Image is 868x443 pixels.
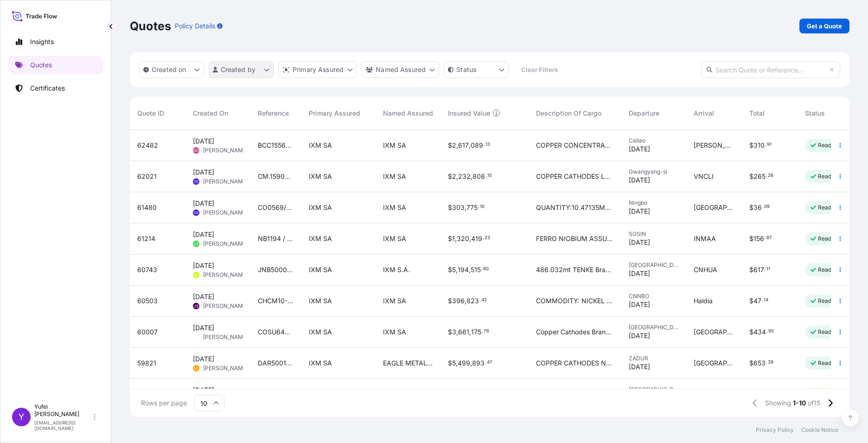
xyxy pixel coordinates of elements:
span: JS [194,301,198,311]
span: 36 [753,204,762,211]
span: $ [749,142,753,149]
span: 617 [458,142,469,149]
span: $ [448,267,452,273]
span: 194 [458,267,469,273]
span: 1-10 [793,398,806,408]
p: Privacy Policy [756,426,794,434]
span: . [484,143,485,146]
span: $ [749,204,753,211]
span: 2 [452,142,456,149]
span: 10 [480,205,485,208]
span: . [482,330,483,333]
span: [DATE] [629,300,650,309]
span: 661 [458,329,469,335]
span: 60007 [137,327,158,337]
span: 265 [753,173,766,180]
span: JT [194,239,198,248]
span: [PERSON_NAME] [203,333,248,341]
span: [DATE] [193,292,214,301]
p: Yufei [PERSON_NAME] [34,403,92,418]
span: 62482 [137,141,158,150]
span: Rows per page [141,398,187,408]
span: 175 [471,329,481,335]
span: $ [448,235,452,242]
span: [PERSON_NAME] [203,147,248,154]
span: [DATE] [193,261,214,270]
button: Clear Filters [513,62,565,77]
span: [PERSON_NAME] [203,271,248,279]
span: EAGLE METAL INTERNATIONAL PTE LTD [383,358,433,368]
input: Search Quote or Reference... [701,61,840,78]
span: 59821 [137,358,156,368]
span: . [765,143,766,146]
span: 3 [452,329,456,335]
p: Ready [818,173,835,180]
span: 47 [753,298,761,304]
span: . [766,174,767,177]
span: [DATE] [629,362,650,371]
span: DAR500112400 [258,358,294,368]
span: QUANTITY:10.47135MT PACKING:IN DRUMS PRICE TERM: CIF (Incoterms 2020) [GEOGRAPHIC_DATA], [GEOGRAP... [536,203,614,212]
span: CM.15900/KMTCKAN3266541 [258,172,294,181]
span: , [456,360,458,366]
span: 653 [753,360,766,366]
span: Description Of Cargo [536,109,601,118]
span: 089 [471,142,483,149]
span: 1 [452,235,455,242]
button: cargoOwner Filter options [362,61,439,78]
span: [DATE] [193,230,214,239]
span: 499 [458,360,470,366]
span: COMMODITY: NICKEL CATHODES QUANTITY: 24.0981 MT INSURANCE CERTIFICATE ISSUED IN ONE ORIGINAL clai... [536,296,614,306]
span: 5 [452,360,456,366]
span: 486.032mt TENKE Brand Copper cathodes [536,265,614,274]
p: Certificates [30,84,65,93]
span: JNB500030700 [258,265,294,274]
span: CHCM10-91435 / SITGWZCCD200642 [258,296,294,306]
span: 11 [766,267,770,271]
span: [PERSON_NAME] [203,302,248,310]
span: Named Assured [383,109,433,118]
span: Departure [629,109,659,118]
p: Status [456,65,476,74]
span: [GEOGRAPHIC_DATA] [694,358,734,368]
span: 156 [753,235,764,242]
span: VL [194,364,199,373]
span: SL [194,270,198,280]
p: [EMAIL_ADDRESS][DOMAIN_NAME] [34,420,92,431]
span: [DATE] [193,385,214,395]
p: Created on [152,65,186,74]
span: Showing [765,398,791,408]
button: createdOn Filter options [139,61,204,78]
span: COPPER CATHODES NWT: 484.880 [536,358,614,368]
span: 87 [766,236,772,240]
span: , [456,329,458,335]
button: distributor Filter options [278,61,357,78]
span: . [766,361,767,364]
span: Created On [193,109,228,118]
span: COSU6421799470 [258,327,294,337]
p: Quotes [30,60,52,70]
span: $ [448,142,452,149]
span: 434 [753,329,766,335]
span: , [456,267,458,273]
p: Primary Assured [293,65,344,74]
a: Insights [8,33,103,51]
span: IXM SA [309,327,332,337]
p: Ready [818,266,835,274]
span: 39 [768,361,773,364]
span: 23 [485,236,490,240]
span: INMAA [694,234,716,243]
span: , [469,267,471,273]
span: [DATE] [193,199,214,208]
span: [DATE] [629,238,650,247]
span: . [478,205,479,208]
span: COPPER CONCENTRATES QUANTITY: 1099.370 WMT ASSURED BY IXM S.A. [536,141,614,150]
span: [DATE] [193,168,214,177]
span: Copper Cathodes Brand: TENKE Bundles: 120 Net Weight: 326.303MT Gross Weight: 326.601MT [536,327,614,337]
span: , [471,173,472,180]
p: Insights [30,37,54,46]
span: . [762,299,763,302]
span: 60743 [137,265,157,274]
p: Ready [818,328,835,336]
span: 310 [753,142,765,149]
